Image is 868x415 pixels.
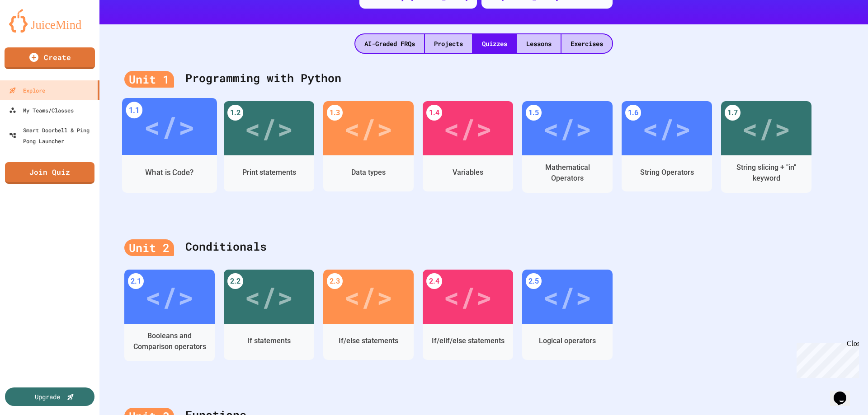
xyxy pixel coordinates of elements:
div: Unit 1 [124,71,174,88]
div: Chat with us now!Close [4,4,62,57]
div: What is Code? [145,167,193,178]
div: Programming with Python [124,61,843,97]
div: Quizzes [473,34,516,53]
div: 1.3 [327,105,343,121]
div: Smart Doorbell & Ping Pong Launcher [9,125,96,146]
a: Join Quiz [5,162,94,184]
div: Data types [351,167,386,178]
div: 1.6 [625,105,641,121]
div: Upgrade [35,392,60,401]
div: 1.4 [426,105,442,121]
div: If statements [247,336,291,346]
div: If/else statements [339,336,398,346]
iframe: chat widget [830,379,859,406]
iframe: chat widget [793,340,859,378]
div: String slicing + "in" keyword [728,162,805,184]
div: </> [145,276,194,317]
div: </> [543,108,592,149]
div: </> [443,276,492,317]
div: Booleans and Comparison operators [131,331,208,352]
div: </> [245,276,293,317]
div: Variables [453,167,483,178]
div: AI-Graded FRQs [355,34,424,53]
div: Unit 2 [124,239,174,256]
div: </> [144,105,195,148]
div: </> [443,108,492,149]
div: 2.2 [227,273,243,289]
div: 1.1 [126,102,142,119]
div: 1.7 [725,105,741,121]
div: 2.5 [526,273,542,289]
div: Mathematical Operators [529,162,606,184]
div: 2.1 [128,273,144,289]
div: If/elif/else statements [432,336,505,346]
div: Explore [9,85,45,96]
div: Logical operators [539,336,596,346]
div: </> [344,108,393,149]
div: Exercises [561,34,612,53]
div: 2.4 [426,273,442,289]
div: </> [245,108,293,149]
div: 1.2 [227,105,243,121]
div: String Operators [640,167,694,178]
div: </> [344,276,393,317]
div: 1.5 [526,105,542,121]
div: Conditionals [124,229,843,265]
div: Projects [425,34,472,53]
img: logo-orange.svg [9,9,90,33]
a: Create [5,47,95,69]
div: </> [543,276,592,317]
div: Print statements [242,167,296,178]
div: My Teams/Classes [9,105,74,116]
div: </> [642,108,691,149]
div: Lessons [517,34,561,53]
div: 2.3 [327,273,343,289]
div: </> [742,108,791,149]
